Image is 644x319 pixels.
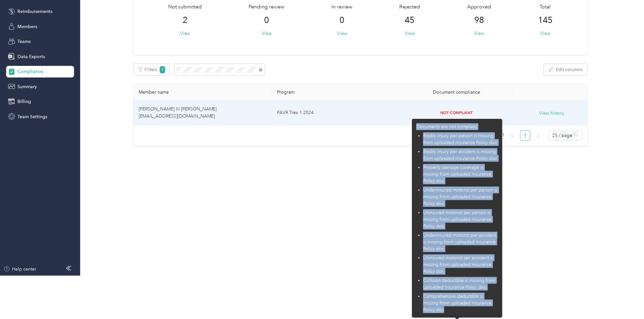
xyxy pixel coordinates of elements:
span: 1 [160,66,166,73]
li: 1 [520,130,531,141]
th: Program [272,84,400,100]
div: Page Size [549,130,582,141]
span: In review [332,3,353,11]
button: left [507,130,518,141]
span: Bodily Injury per person is missing from uploaded Insurance Policy doc [423,133,498,145]
span: Pending review [249,3,284,11]
button: View [180,30,190,37]
span: Teams [17,38,31,45]
span: [PERSON_NAME] III [PERSON_NAME] [EMAIL_ADDRESS][DOMAIN_NAME] [139,106,217,119]
span: Compliance [17,68,43,75]
span: 2 [183,15,188,26]
button: right [533,130,543,141]
span: Comprehensive deductible is missing from uploaded Insurance Policy doc [423,293,492,313]
span: Rejected [400,3,420,11]
span: 145 [538,15,553,26]
button: Edit columns [544,64,587,75]
span: Not Compliant [437,109,476,117]
button: View [405,30,415,37]
span: Total [540,3,551,11]
a: 1 [521,131,530,140]
span: Billing [17,98,31,105]
span: Approved [467,3,491,11]
span: Bodily Injury per accident is missing from uploaded Insurance Policy doc [423,149,498,161]
span: Members [17,23,37,30]
button: View [540,30,550,37]
div: Document compliance [405,89,508,95]
p: Documents are not compliant [416,123,498,130]
span: Summary [17,83,37,90]
span: Collision deductible is missing from uploaded Insurance Policy doc [423,278,496,290]
button: Filters1 [134,64,170,75]
th: Member name [134,84,272,100]
span: Underinsured motorist per accident is missing from uploaded Insurance Policy doc [423,232,496,252]
span: 98 [474,15,484,26]
button: View [474,30,484,37]
button: Help center [4,266,37,273]
span: Team Settings [17,113,47,120]
span: Property damage coverage is missing from uploaded Insurance Policy doc [423,165,492,184]
span: right [536,134,540,138]
span: Reimbursements [17,8,52,15]
span: 45 [405,15,415,26]
td: FAVR Trex 1 2024 [272,100,400,125]
span: Uninsured motorist per accident is missing from uploaded Insurance Policy doc [423,255,493,274]
span: 25 / page [553,131,578,140]
span: 0 [340,15,345,26]
li: Previous Page [507,130,518,141]
span: 0 [264,15,269,26]
iframe: Everlance-gr Chat Button Frame [608,283,644,319]
li: Next Page [533,130,543,141]
span: Data Exports [17,53,45,60]
button: View [262,30,272,37]
span: Uninsured motorist per person is missing from uploaded Insurance Policy doc [423,210,492,229]
span: Not submitted [168,3,202,11]
button: View history [539,110,564,117]
button: View [337,30,347,37]
span: Underinsured motorist per person is missing from uploaded Insurance Policy doc [423,187,498,206]
span: left [510,134,514,138]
